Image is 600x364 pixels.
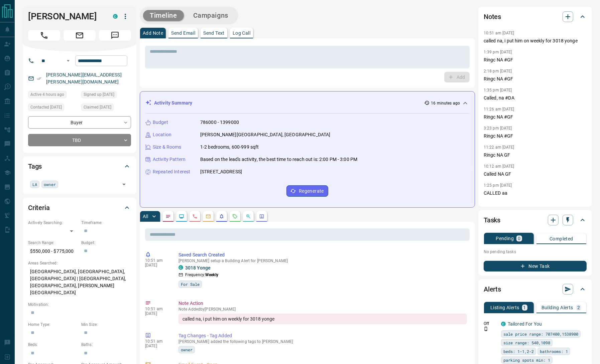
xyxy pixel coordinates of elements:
[178,314,467,324] div: called na, i put him on weekly for 3018 yonge
[484,145,514,150] p: 11:22 am [DATE]
[233,31,250,35] p: Log Call
[205,272,218,277] strong: Weekly
[46,72,122,84] a: [PERSON_NAME][EMAIL_ADDRESS][PERSON_NAME][DOMAIN_NAME]
[28,134,131,146] div: TBD
[523,305,526,310] p: 1
[81,322,131,328] p: Min Size:
[484,261,587,271] button: New Task
[81,104,131,113] div: Thu Mar 04 2021
[28,11,103,22] h1: [PERSON_NAME]
[484,281,587,297] div: Alerts
[503,348,534,355] span: beds: 1-1,2-2
[192,214,198,219] svg: Calls
[145,339,168,344] p: 10:51 am
[484,37,587,44] p: called na, i put him on weekly for 3018 yonge
[232,214,238,219] svg: Requests
[28,342,78,348] p: Beds:
[484,190,587,197] p: CALLED aa
[64,57,72,65] button: Open
[113,14,118,19] div: condos.ca
[153,168,190,175] p: Repeated Interest
[143,31,163,35] p: Add Note
[484,114,587,121] p: Ringc NA #GF
[542,305,573,310] p: Building Alerts
[484,212,587,228] div: Tasks
[81,342,131,348] p: Baths:
[28,30,60,41] span: Call
[178,258,467,263] p: [PERSON_NAME] setup a Building Alert for [PERSON_NAME]
[484,183,512,188] p: 1:25 pm [DATE]
[246,214,251,219] svg: Opportunities
[200,131,330,138] p: [PERSON_NAME][GEOGRAPHIC_DATA], [GEOGRAPHIC_DATA]
[484,284,501,295] h2: Alerts
[179,214,184,219] svg: Lead Browsing Activity
[203,31,225,35] p: Send Text
[484,56,587,63] p: Ringc NA #GF
[259,214,264,219] svg: Agent Actions
[181,281,200,288] span: For Sale
[81,220,131,226] p: Timeframe:
[37,76,41,81] svg: Email Verified
[28,104,78,113] div: Wed Apr 23 2025
[431,100,460,106] p: 16 minutes ago
[28,91,78,100] div: Thu Aug 14 2025
[153,119,168,126] p: Budget
[178,307,467,312] p: Note Added by [PERSON_NAME]
[143,214,148,219] p: All
[484,321,497,327] p: Off
[81,91,131,100] div: Mon Mar 01 2021
[484,133,587,140] p: Ringc NA #GF
[64,30,96,41] span: Email
[508,321,542,327] a: Tailored For You
[484,126,512,131] p: 3:23 pm [DATE]
[30,104,62,111] span: Contacted [DATE]
[484,171,587,178] p: Called NA GF
[28,302,131,308] p: Motivation:
[484,9,587,25] div: Notes
[28,202,50,213] h2: Criteria
[171,31,195,35] p: Send Email
[181,346,193,353] span: owner
[518,236,520,241] p: 0
[496,236,514,241] p: Pending
[484,152,587,159] p: Ringc NA GF
[178,332,467,339] p: Tag Changes - Tag Added
[178,339,467,344] p: [PERSON_NAME] added the following tags to [PERSON_NAME]
[30,91,64,98] span: Active 4 hours ago
[145,344,168,348] p: [DATE]
[153,144,182,151] p: Size & Rooms
[484,11,501,22] h2: Notes
[28,200,131,216] div: Criteria
[490,305,519,310] p: Listing Alerts
[484,215,500,225] h2: Tasks
[143,10,184,21] button: Timeline
[200,144,259,151] p: 1-2 bedrooms, 600-999 sqft
[484,95,587,102] p: Called, na #DA
[484,247,587,257] p: No pending tasks
[28,260,131,266] p: Areas Searched:
[484,202,514,207] p: 12:32 pm [DATE]
[286,185,328,197] button: Regenerate
[145,307,168,311] p: 10:51 am
[44,181,56,188] span: owner
[81,240,131,246] p: Budget:
[503,357,550,363] span: parking spots min: 1
[28,161,42,172] h2: Tags
[577,305,580,310] p: 2
[99,30,131,41] span: Message
[501,322,506,326] div: condos.ca
[153,131,171,138] p: Location
[503,339,550,346] span: size range: 540,1098
[200,119,239,126] p: 786000 - 1399000
[145,311,168,316] p: [DATE]
[28,116,131,129] div: Buyer
[206,214,211,219] svg: Emails
[219,214,224,219] svg: Listing Alerts
[200,168,242,175] p: [STREET_ADDRESS]
[484,69,512,73] p: 2:18 pm [DATE]
[484,88,512,93] p: 1:35 pm [DATE]
[84,104,111,111] span: Claimed [DATE]
[32,181,37,188] span: LA
[28,220,78,226] p: Actively Searching:
[165,214,171,219] svg: Notes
